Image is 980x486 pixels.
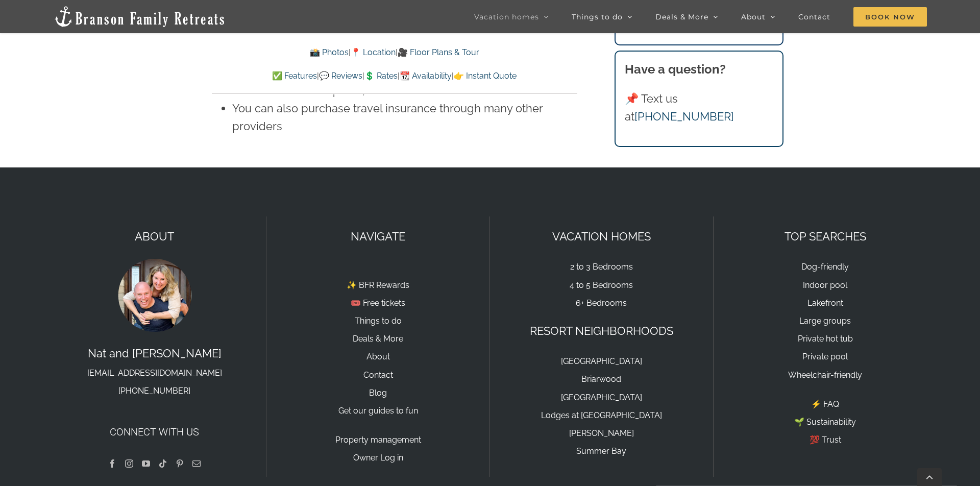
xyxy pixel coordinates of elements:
[569,428,634,438] a: [PERSON_NAME]
[581,374,621,384] a: Briarwood
[811,399,839,409] a: ⚡️ FAQ
[799,316,851,326] a: Large groups
[398,47,479,57] a: 🎥 Floor Plans & Tour
[53,228,256,246] p: ABOUT
[338,406,418,416] a: Get our guides to fun
[798,13,830,20] span: Contact
[810,435,841,445] a: 💯 Trust
[576,446,626,456] a: Summer Bay
[724,228,927,246] p: TOP SEARCHES
[570,280,633,290] a: 4 to 5 Bedrooms
[625,62,726,77] strong: Have a question?
[319,71,362,81] a: 💬 Reviews
[794,417,856,427] a: 🌱 Sustainability
[366,352,390,361] a: About
[802,352,848,361] a: Private pool
[570,262,633,272] a: 2 to 3 Bedrooms
[798,334,853,344] a: Private hot tub
[53,5,226,28] img: Branson Family Retreats Logo
[159,459,167,468] a: Tiktok
[116,257,193,333] img: Nat and Tyann
[53,424,256,440] h4: Connect with us
[561,393,642,402] a: [GEOGRAPHIC_DATA]
[500,322,703,340] p: RESORT NEIGHBORHOODS
[803,280,847,290] a: Indoor pool
[347,280,409,290] a: ✨ BFR Rewards
[572,13,623,20] span: Things to do
[561,356,642,366] a: [GEOGRAPHIC_DATA]
[212,69,577,83] p: | | | |
[272,71,317,81] a: ✅ Features
[118,386,190,396] a: [PHONE_NUMBER]
[277,228,479,246] p: NAVIGATE
[655,13,708,20] span: Deals & More
[363,370,393,380] a: Contact
[353,453,403,463] a: Owner Log in
[625,90,774,126] p: 📌 Text us at
[353,334,403,344] a: Deals & More
[108,459,116,468] a: Facebook
[454,71,517,81] a: 👉 Instant Quote
[500,228,703,246] p: VACATION HOMES
[232,100,577,135] li: You can also purchase travel insurance through many other providers
[576,298,627,308] a: 6+ Bedrooms
[474,13,539,20] span: Vacation homes
[87,368,222,378] a: [EMAIL_ADDRESS][DOMAIN_NAME]
[125,459,133,468] a: Instagram
[788,370,862,380] a: Wheelchair-friendly
[351,47,396,57] a: 📍 Location
[192,459,201,468] a: Mail
[364,71,398,81] a: 💲 Rates
[351,298,405,308] a: 🎟️ Free tickets
[369,388,387,398] a: Blog
[335,435,421,445] a: Property management
[801,262,849,272] a: Dog-friendly
[807,298,843,308] a: Lakefront
[400,71,452,81] a: 📆 Availability
[541,410,662,420] a: Lodges at [GEOGRAPHIC_DATA]
[212,46,577,59] p: | |
[142,459,150,468] a: YouTube
[741,13,766,20] span: About
[634,110,734,123] a: [PHONE_NUMBER]
[853,7,927,27] span: Book Now
[355,316,402,326] a: Things to do
[53,345,256,399] p: Nat and [PERSON_NAME]
[176,459,184,468] a: Pinterest
[310,47,349,57] a: 📸 Photos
